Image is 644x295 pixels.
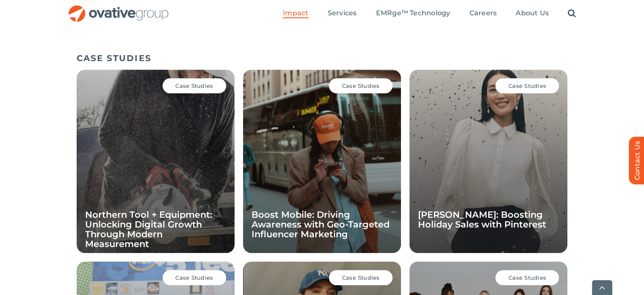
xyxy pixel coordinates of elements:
span: Services [328,9,357,17]
span: About Us [516,9,549,17]
a: OG_Full_horizontal_RGB [68,4,169,12]
span: Impact [283,9,308,17]
a: Careers [470,9,497,18]
h5: CASE STUDIES [77,53,568,63]
span: EMRge™ Technology [376,9,450,17]
span: Careers [470,9,497,17]
a: Northern Tool + Equipment: Unlocking Digital Growth Through Modern Measurement [85,209,212,249]
a: EMRge™ Technology [376,9,450,18]
a: Impact [283,9,308,18]
a: [PERSON_NAME]: Boosting Holiday Sales with Pinterest [418,209,546,230]
a: Boost Mobile: Driving Awareness with Geo-Targeted Influencer Marketing [252,209,390,239]
a: Services [328,9,357,18]
a: Search [568,9,576,18]
a: About Us [516,9,549,18]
